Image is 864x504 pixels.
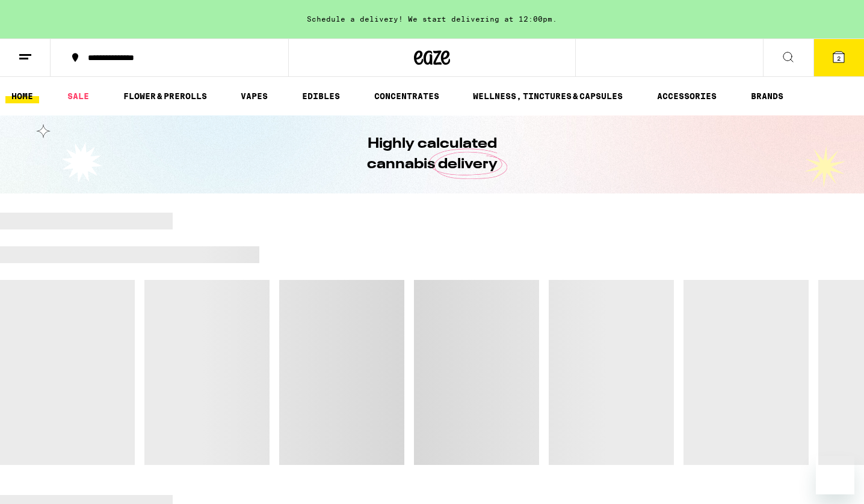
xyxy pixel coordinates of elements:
a: SALE [61,89,95,103]
h1: Highly calculated cannabis delivery [333,134,531,175]
a: FLOWER & PREROLLS [117,89,213,103]
a: WELLNESS, TINCTURES & CAPSULES [467,89,629,103]
button: 2 [813,39,864,76]
a: BRANDS [745,89,789,103]
a: CONCENTRATES [368,89,445,103]
span: 2 [837,55,841,62]
a: EDIBLES [296,89,346,103]
a: ACCESSORIES [651,89,723,103]
iframe: Button to launch messaging window [816,456,854,494]
a: VAPES [235,89,274,103]
a: HOME [5,89,39,103]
